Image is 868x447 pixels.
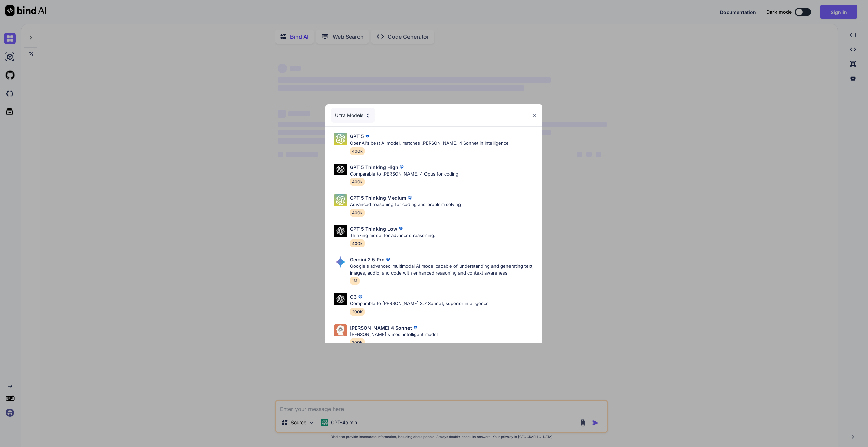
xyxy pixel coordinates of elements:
[357,294,364,300] img: premium
[385,256,391,263] img: premium
[365,113,371,118] img: Pick Models
[350,209,365,217] span: 400k
[334,164,347,176] img: Pick Models
[350,331,438,338] p: [PERSON_NAME]'s most intelligent model
[350,164,398,171] p: GPT 5 Thinking High
[350,147,365,155] span: 400k
[412,324,419,331] img: premium
[334,256,347,268] img: Pick Models
[350,194,406,201] p: GPT 5 Thinking Medium
[398,164,405,170] img: premium
[350,256,385,263] p: Gemini 2.5 Pro
[350,178,365,186] span: 400k
[350,239,365,247] span: 400k
[350,277,360,285] span: 1M
[350,140,509,147] p: OpenAI's best AI model, matches [PERSON_NAME] 4 Sonnet in Intelligence
[350,308,365,316] span: 200K
[350,263,537,276] p: Google's advanced multimodal AI model capable of understanding and generating text, images, audio...
[350,133,364,140] p: GPT 5
[334,194,347,206] img: Pick Models
[364,133,371,140] img: premium
[350,300,489,307] p: Comparable to [PERSON_NAME] 3.7 Sonnet, superior intelligence
[350,171,458,178] p: Comparable to [PERSON_NAME] 4 Opus for coding
[334,324,347,336] img: Pick Models
[334,133,347,145] img: Pick Models
[531,113,537,118] img: close
[350,225,397,232] p: GPT 5 Thinking Low
[350,293,357,300] p: O3
[350,324,412,331] p: [PERSON_NAME] 4 Sonnet
[406,195,413,201] img: premium
[350,338,365,346] span: 200K
[397,225,404,232] img: premium
[350,201,461,208] p: Advanced reasoning for coding and problem solving
[331,108,375,123] div: Ultra Models
[350,232,435,239] p: Thinking model for advanced reasoning.
[334,225,347,237] img: Pick Models
[334,293,347,305] img: Pick Models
